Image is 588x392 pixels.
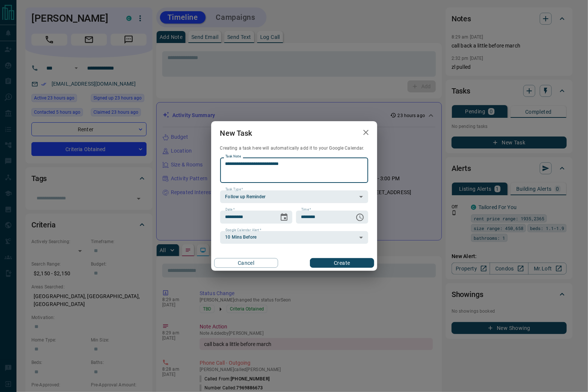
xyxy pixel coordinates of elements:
label: Task Type [225,187,243,192]
div: Follow up Reminder [220,190,368,203]
label: Task Note [225,154,241,159]
button: Choose date, selected date is Sep 17, 2025 [277,210,292,225]
label: Date [225,207,235,212]
button: Choose time, selected time is 6:00 AM [353,210,367,225]
h2: New Task [211,121,261,145]
button: Create [310,258,374,268]
label: Time [301,207,311,212]
div: 10 Mins Before [220,231,368,244]
button: Cancel [214,258,278,268]
label: Google Calendar Alert [225,228,261,233]
p: Creating a task here will automatically add it to your Google Calendar. [220,145,368,151]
